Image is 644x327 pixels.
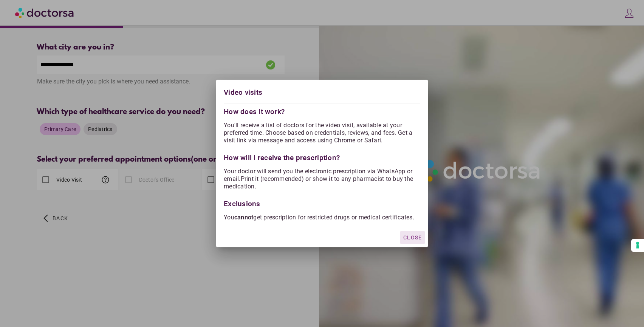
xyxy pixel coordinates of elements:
[234,214,254,221] strong: cannot
[631,239,644,252] button: Your consent preferences for tracking technologies
[224,196,420,208] div: Exclusions
[224,106,420,116] div: How does it work?
[224,122,420,144] p: You'll receive a list of doctors for the video visit, available at your preferred time. Choose ba...
[224,168,420,190] p: Your doctor will send you the electronic prescription via WhatsApp or email.Print it (recommended...
[224,87,420,100] div: Video visits
[224,150,420,162] div: How will I receive the prescription?
[224,214,420,221] p: You get prescription for restricted drugs or medical certificates.
[403,234,422,241] span: Close
[400,231,425,244] button: Close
